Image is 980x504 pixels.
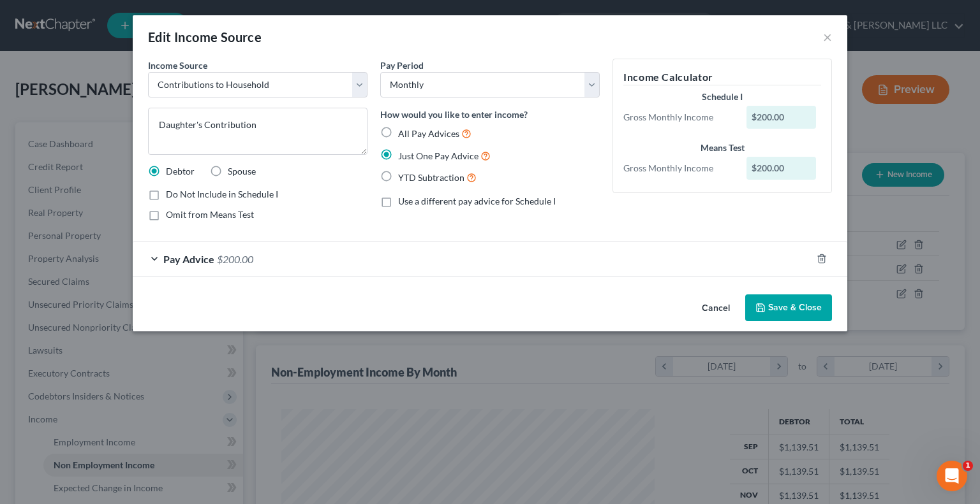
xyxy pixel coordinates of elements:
[937,461,967,491] iframe: Intercom live chat
[963,461,973,471] span: 1
[380,108,528,121] label: How would you like to enter income?
[823,29,832,45] button: ×
[617,162,740,175] div: Gross Monthly Income
[380,59,424,72] label: Pay Period
[746,157,817,180] div: $200.00
[166,209,254,220] span: Omit from Means Test
[228,166,256,176] span: Spouse
[166,166,195,176] span: Debtor
[166,189,278,199] span: Do Not Include in Schedule I
[148,60,207,71] span: Income Source
[398,150,479,161] span: Just One Pay Advice
[745,294,832,321] button: Save & Close
[148,28,262,46] div: Edit Income Source
[217,253,253,265] span: $200.00
[163,253,214,265] span: Pay Advice
[746,106,817,129] div: $200.00
[692,296,740,321] button: Cancel
[398,172,464,183] span: YTD Subtraction
[617,111,740,124] div: Gross Monthly Income
[623,69,821,85] h5: Income Calculator
[623,141,821,154] div: Means Test
[623,90,821,103] div: Schedule I
[398,128,459,139] span: All Pay Advices
[398,196,556,206] span: Use a different pay advice for Schedule I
